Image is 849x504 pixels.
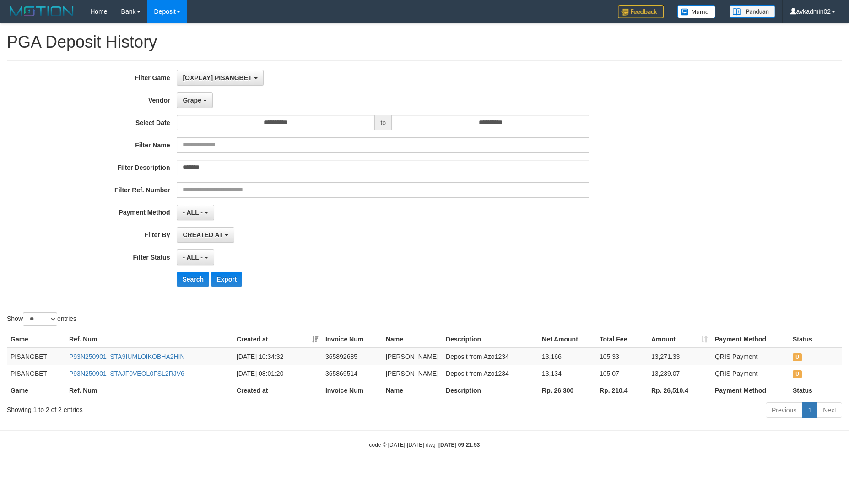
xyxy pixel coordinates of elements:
[538,348,596,365] td: 13,166
[442,331,538,348] th: Description
[538,331,596,348] th: Net Amount
[7,382,65,399] th: Game
[69,370,184,377] a: P93N250901_STAJF0VEOL0FSL2RJV6
[177,272,209,287] button: Search
[711,331,789,348] th: Payment Method
[596,348,648,365] td: 105.33
[677,5,716,18] img: Button%20Memo.svg
[233,348,322,365] td: [DATE] 10:34:32
[817,402,842,418] a: Next
[711,382,789,399] th: Payment Method
[233,365,322,382] td: [DATE] 08:01:20
[442,348,538,365] td: Deposit from Azo1234
[382,365,442,382] td: [PERSON_NAME]
[648,348,711,365] td: 13,271.33
[711,348,789,365] td: QRIS Payment
[382,382,442,399] th: Name
[183,254,203,261] span: - ALL -
[648,331,711,348] th: Amount: activate to sort column ascending
[802,402,817,418] a: 1
[7,5,76,18] img: MOTION_logo.png
[23,312,57,326] select: Showentries
[374,115,392,130] span: to
[442,365,538,382] td: Deposit from Azo1234
[793,370,802,378] span: UNPAID
[183,74,252,81] span: [OXPLAY] PISANGBET
[766,402,802,418] a: Previous
[177,227,234,243] button: CREATED AT
[233,382,322,399] th: Created at
[538,382,596,399] th: Rp. 26,300
[7,312,76,326] label: Show entries
[177,249,214,265] button: - ALL -
[596,382,648,399] th: Rp. 210.4
[382,331,442,348] th: Name
[7,331,65,348] th: Game
[382,348,442,365] td: [PERSON_NAME]
[183,209,203,216] span: - ALL -
[322,365,382,382] td: 365869514
[793,353,802,361] span: UNPAID
[648,382,711,399] th: Rp. 26,510.4
[7,348,65,365] td: PISANGBET
[438,442,480,448] strong: [DATE] 09:21:53
[233,331,322,348] th: Created at: activate to sort column ascending
[7,401,347,414] div: Showing 1 to 2 of 2 entries
[183,97,201,104] span: Grape
[177,92,212,108] button: Grape
[538,365,596,382] td: 13,134
[211,272,242,287] button: Export
[442,382,538,399] th: Description
[69,353,185,360] a: P93N250901_STA9IUMLOIKOBHA2HIN
[322,348,382,365] td: 365892685
[789,382,842,399] th: Status
[789,331,842,348] th: Status
[596,331,648,348] th: Total Fee
[711,365,789,382] td: QRIS Payment
[177,70,263,86] button: [OXPLAY] PISANGBET
[730,5,775,18] img: panduan.png
[7,365,65,382] td: PISANGBET
[369,442,480,448] small: code © [DATE]-[DATE] dwg |
[322,382,382,399] th: Invoice Num
[596,365,648,382] td: 105.07
[7,33,842,51] h1: PGA Deposit History
[322,331,382,348] th: Invoice Num
[618,5,664,18] img: Feedback.jpg
[648,365,711,382] td: 13,239.07
[183,231,223,238] span: CREATED AT
[65,382,233,399] th: Ref. Num
[65,331,233,348] th: Ref. Num
[177,205,214,220] button: - ALL -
